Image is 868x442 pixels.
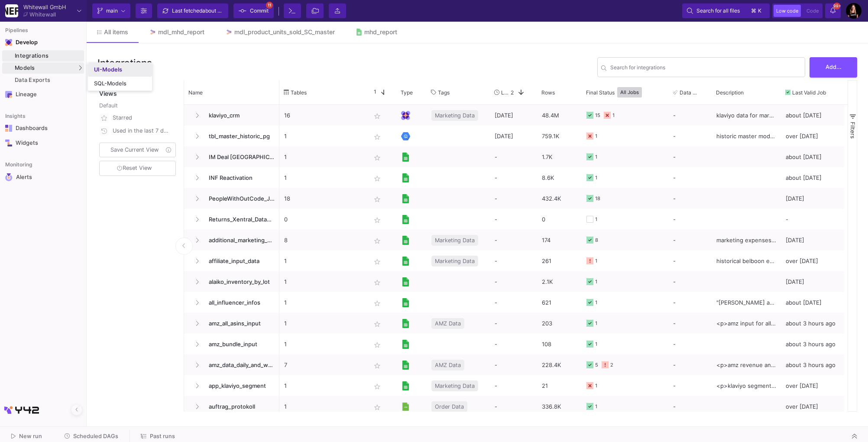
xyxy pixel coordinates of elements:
[792,89,826,96] span: Last Valid Job
[595,126,597,146] div: 1
[16,39,29,46] div: Develop
[2,50,84,62] a: Integrations
[774,5,801,17] button: Low code
[712,375,781,396] div: <p>klaviyo segments, person count </p>
[490,209,537,230] div: -
[673,251,707,271] div: -
[673,147,707,167] div: -
[372,402,382,413] mat-icon: star_border
[110,146,159,153] span: Save Current View
[284,209,361,230] p: 0
[435,313,461,334] span: AMZ Data
[372,319,382,329] mat-icon: star_border
[833,3,840,10] span: 99+
[372,361,382,371] mat-icon: star_border
[490,292,537,313] div: -
[401,340,410,349] img: [Legacy] Google Sheets
[401,215,410,224] img: [Legacy] Google Sheets
[204,251,275,271] span: affiliate_input_data
[204,396,275,417] span: auftrag_protokoll
[435,376,475,396] span: Marketing Data
[16,91,72,98] div: Lineage
[595,334,597,354] div: 1
[595,272,597,292] div: 1
[435,355,461,375] span: AMZ Data
[204,168,275,188] span: INF Reactivation
[673,355,707,375] div: -
[5,140,12,146] img: Navigation icon
[372,111,382,121] mat-icon: star_border
[537,375,582,396] div: 21
[401,173,410,182] img: [Legacy] Google Sheets
[401,111,410,120] img: Integration
[372,277,382,288] mat-icon: star_border
[372,257,382,267] mat-icon: star_border
[490,146,537,167] div: -
[680,89,700,96] span: Data Tests
[490,230,537,250] div: -
[88,63,152,77] a: UI-Models
[435,251,475,271] span: Marketing Data
[490,354,537,375] div: -
[204,334,275,354] span: amz_bundle_input
[712,250,781,271] div: historical belboon export data for marketing reporting / historical marketing performance
[372,381,382,392] mat-icon: star_border
[5,4,18,17] img: YZ4Yr8zUCx6JYM5gIgaTIQYeTXdcwQjnYC8iZtTV.png
[810,57,857,78] button: Add...
[716,89,744,96] span: Description
[586,82,656,102] div: Final Status
[284,168,361,188] p: 1
[612,105,615,126] div: 1
[284,147,361,167] p: 1
[16,125,72,132] div: Dashboards
[490,167,537,188] div: -
[284,355,361,375] p: 7
[204,355,275,375] span: amz_data_daily_and_weekly_gs
[537,271,582,292] div: 2.1K
[284,313,361,334] p: 1
[2,136,84,150] a: Navigation iconWidgets
[490,188,537,209] div: -
[225,29,233,36] img: Tab icon
[712,313,781,334] div: <p>amz input for all listed asins</p>
[781,230,844,250] div: [DATE]
[2,75,84,86] a: Data Exports
[99,161,176,176] button: Reset View
[92,3,130,18] button: main
[673,313,707,333] div: -
[113,124,171,137] div: Used in the last 7 days
[781,354,844,375] div: about 3 hours ago
[401,194,410,203] img: [Legacy] Google Sheets
[781,271,844,292] div: [DATE]
[188,89,203,96] span: Name
[284,272,361,292] p: 1
[490,105,537,126] div: [DATE]
[673,188,707,208] div: -
[149,29,156,36] img: Tab icon
[94,66,122,73] div: UI-Models
[284,396,361,417] p: 1
[5,125,12,132] img: Navigation icon
[234,29,335,36] div: mdl_product_units_sold_SC_master
[284,251,361,271] p: 1
[88,77,152,91] a: SQL-Models
[781,209,844,230] div: -
[673,105,707,125] div: -
[401,298,410,307] img: [Legacy] Google Sheets
[673,230,707,250] div: -
[372,153,382,163] mat-icon: star_border
[99,143,176,157] button: Save Current View
[291,89,307,96] span: Tables
[781,126,844,146] div: over [DATE]
[490,126,537,146] div: [DATE]
[401,402,410,411] img: [Legacy] CSV
[5,39,12,46] img: Navigation icon
[682,3,770,18] button: Search for all files⌘k
[595,355,598,375] div: 5
[537,250,582,271] div: 261
[490,250,537,271] div: -
[610,355,613,375] div: 2
[435,105,475,126] span: Marketing Data
[595,292,597,313] div: 1
[15,65,35,71] span: Models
